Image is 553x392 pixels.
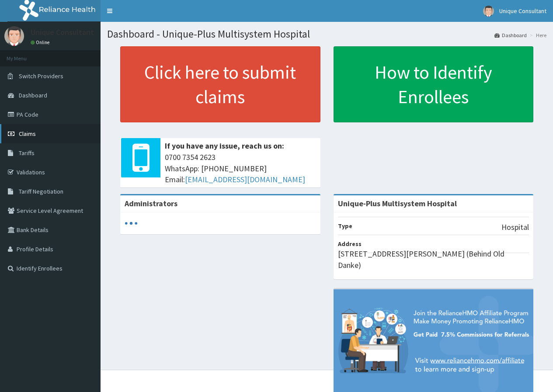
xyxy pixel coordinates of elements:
[165,152,316,185] span: 0700 7354 2623 WhatsApp: [PHONE_NUMBER] Email:
[528,31,546,39] li: Here
[19,187,63,195] span: Tariff Negotiation
[19,149,35,157] span: Tariffs
[165,141,284,151] b: If you have any issue, reach us on:
[501,222,529,233] p: Hospital
[483,6,494,17] img: User Image
[125,198,177,208] b: Administrators
[125,217,138,230] svg: audio-loading
[338,240,362,248] b: Address
[120,46,320,122] a: Click here to submit claims
[499,7,546,15] span: Unique Consultant
[4,26,24,46] img: User Image
[31,28,94,36] p: Unique Consultant
[31,39,52,45] a: Online
[338,198,457,208] strong: Unique-Plus Multisystem Hospital
[19,72,63,80] span: Switch Providers
[107,28,546,40] h1: Dashboard - Unique-Plus Multisystem Hospital
[185,174,305,184] a: [EMAIL_ADDRESS][DOMAIN_NAME]
[494,31,527,39] a: Dashboard
[334,46,534,122] a: How to Identify Enrollees
[19,130,36,138] span: Claims
[338,248,529,271] p: [STREET_ADDRESS][PERSON_NAME] (Behind Old Danke)
[338,222,352,230] b: Type
[19,91,47,99] span: Dashboard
